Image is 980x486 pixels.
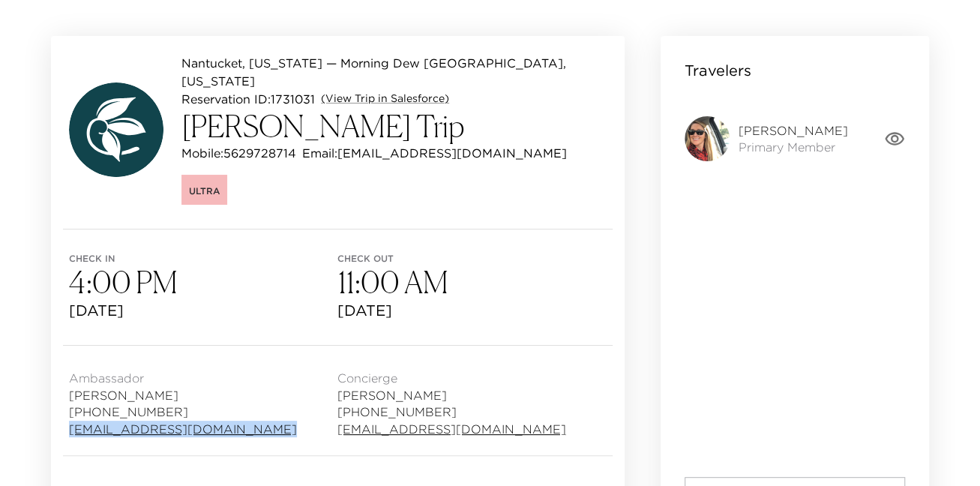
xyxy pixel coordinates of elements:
[69,253,337,264] span: Check in
[69,403,297,420] span: [PHONE_NUMBER]
[337,264,606,300] h3: 11:00 AM
[337,387,565,403] span: [PERSON_NAME]
[189,185,220,196] span: Ultra
[337,403,565,420] span: [PHONE_NUMBER]
[69,370,297,386] span: Ambassador
[337,300,606,321] span: [DATE]
[69,421,297,437] a: [EMAIL_ADDRESS][DOMAIN_NAME]
[321,91,449,106] a: (View Trip in Salesforce)
[181,54,607,90] p: Nantucket, [US_STATE] — Morning Dew [GEOGRAPHIC_DATA], [US_STATE]
[337,421,565,437] a: [EMAIL_ADDRESS][DOMAIN_NAME]
[69,82,163,177] img: avatar.4afec266560d411620d96f9f038fe73f.svg
[69,300,337,321] span: [DATE]
[739,139,848,155] span: Primary Member
[337,370,565,386] span: Concierge
[302,144,567,162] p: Email: [EMAIL_ADDRESS][DOMAIN_NAME]
[181,90,315,108] p: Reservation ID: 1731031
[69,264,337,300] h3: 4:00 PM
[181,144,296,162] p: Mobile: 5629728714
[685,60,751,81] p: Travelers
[685,116,730,161] img: 9k=
[739,122,848,139] span: [PERSON_NAME]
[337,253,606,264] span: Check out
[181,108,607,144] h3: [PERSON_NAME] Trip
[69,387,297,403] span: [PERSON_NAME]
